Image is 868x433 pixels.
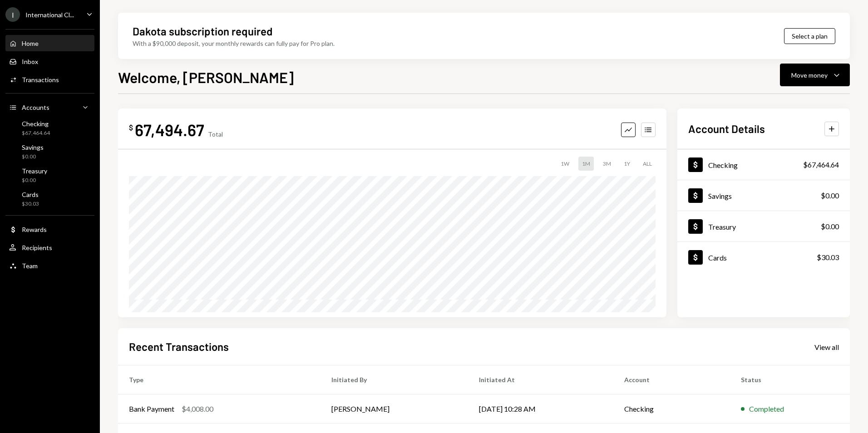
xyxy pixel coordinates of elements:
div: $4,008.00 [182,403,213,414]
div: ALL [639,157,656,171]
div: Team [22,262,38,270]
div: Inbox [22,58,38,65]
th: Initiated By [321,365,468,394]
div: 1M [578,157,594,171]
a: Team [5,257,94,274]
div: Bank Payment [129,403,174,414]
div: Checking [708,161,738,169]
div: Checking [22,120,50,128]
div: Accounts [22,103,49,111]
div: 67,494.67 [135,119,204,140]
div: $0.00 [821,190,839,201]
div: $30.03 [22,200,39,208]
div: Recipients [22,244,52,251]
div: Move money [791,70,828,80]
div: 1W [557,157,573,171]
div: View all [814,343,839,352]
td: Checking [613,394,730,423]
div: $ [129,123,133,132]
a: Treasury$0.00 [5,164,94,186]
th: Status [730,365,850,394]
div: Dakota subscription required [133,24,272,39]
a: Recipients [5,239,94,256]
div: Completed [749,403,784,414]
div: I [5,7,20,22]
div: Savings [22,143,44,151]
div: Treasury [22,167,47,175]
div: $30.03 [817,252,839,263]
div: 1Y [620,157,634,171]
a: Transactions [5,71,94,88]
th: Account [613,365,730,394]
a: View all [814,342,839,352]
a: Treasury$0.00 [677,211,850,241]
h1: Welcome, [PERSON_NAME] [118,68,294,86]
a: Cards$30.03 [677,242,850,272]
div: Transactions [22,76,59,84]
a: Checking$67,464.64 [5,117,94,139]
div: $0.00 [22,153,44,161]
a: Inbox [5,53,94,69]
div: Rewards [22,226,47,233]
div: Treasury [708,222,736,231]
div: Home [22,39,39,47]
h2: Recent Transactions [129,339,229,354]
a: Accounts [5,99,94,115]
th: Initiated At [468,365,613,394]
div: $67,464.64 [22,129,50,137]
a: Cards$30.03 [5,188,94,210]
td: [PERSON_NAME] [321,394,468,423]
div: International Cl... [25,11,74,19]
div: $67,464.64 [803,159,839,170]
td: [DATE] 10:28 AM [468,394,613,423]
a: Rewards [5,221,94,237]
div: Savings [708,192,732,200]
a: Savings$0.00 [677,180,850,211]
div: 3M [599,157,615,171]
div: Total [208,130,223,138]
th: Type [118,365,321,394]
button: Select a plan [784,28,835,44]
div: Cards [708,253,727,262]
a: Checking$67,464.64 [677,149,850,180]
h2: Account Details [688,121,765,136]
div: With a $90,000 deposit, your monthly rewards can fully pay for Pro plan. [133,39,335,48]
div: $0.00 [821,221,839,232]
a: Home [5,35,94,51]
a: Savings$0.00 [5,141,94,162]
div: Cards [22,191,39,198]
button: Move money [780,64,850,86]
div: $0.00 [22,177,47,184]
